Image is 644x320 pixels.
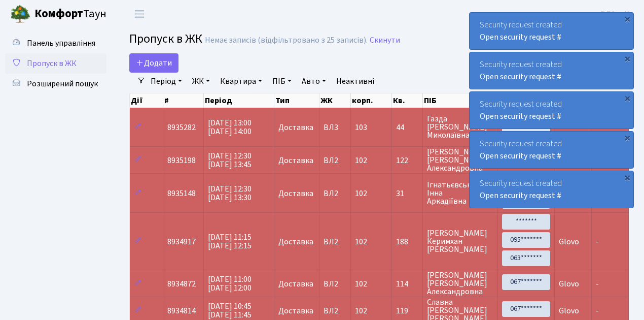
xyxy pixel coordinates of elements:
[278,189,313,198] span: Доставка
[324,280,346,288] span: ВЛ2
[324,156,346,165] span: ВЛ2
[34,6,106,23] span: Таун
[5,33,106,53] a: Панель управління
[622,172,632,182] div: ×
[396,156,418,165] span: 122
[27,58,77,69] span: Пропуск в ЖК
[332,73,378,90] a: Неактивні
[208,274,252,294] span: [DATE] 11:00 [DATE] 12:00
[480,71,561,82] a: Open security request #
[596,278,599,290] span: -
[470,52,633,89] div: Security request created
[268,73,296,90] a: ПІБ
[205,36,368,45] div: Немає записів (відфільтровано з 25 записів).
[355,236,367,247] span: 102
[278,123,313,132] span: Доставка
[396,123,418,132] span: 44
[136,57,172,69] span: Додати
[27,38,95,49] span: Панель управління
[147,73,186,90] a: Період
[370,36,400,45] a: Скинути
[427,148,493,172] span: [PERSON_NAME] [PERSON_NAME] Александровна
[208,183,252,203] span: [DATE] 12:30 [DATE] 13:30
[470,92,633,129] div: Security request created
[351,93,391,108] th: корп.
[427,181,493,205] span: Ігнатьєвська Інна Аркадіївна
[480,111,561,122] a: Open security request #
[622,133,632,143] div: ×
[355,305,367,316] span: 102
[278,238,313,246] span: Доставка
[208,117,252,137] span: [DATE] 13:00 [DATE] 14:00
[167,236,196,247] span: 8934917
[167,188,196,199] span: 8935148
[559,305,579,316] span: Glovo
[167,278,196,290] span: 8934872
[324,238,346,246] span: ВЛ2
[5,74,106,94] a: Розширений пошук
[274,93,320,108] th: Тип
[278,280,313,288] span: Доставка
[600,9,632,20] b: ВЛ2 -. К.
[278,307,313,315] span: Доставка
[188,73,214,90] a: ЖК
[129,30,202,48] span: Пропуск в ЖК
[355,278,367,290] span: 102
[427,115,493,139] span: Газда [PERSON_NAME] Миколаївна
[622,14,632,24] div: ×
[298,73,330,90] a: Авто
[396,189,418,198] span: 31
[167,305,196,316] span: 8934814
[396,307,418,315] span: 119
[208,232,252,251] span: [DATE] 11:15 [DATE] 12:15
[127,6,152,22] button: Переключити навігацію
[324,307,346,315] span: ВЛ2
[324,123,346,132] span: ВЛ3
[427,229,493,253] span: [PERSON_NAME] Керимхан [PERSON_NAME]
[622,53,632,63] div: ×
[480,190,561,201] a: Open security request #
[324,189,346,198] span: ВЛ2
[596,305,599,316] span: -
[355,155,367,166] span: 102
[129,53,178,73] a: Додати
[208,150,252,170] span: [DATE] 12:30 [DATE] 13:45
[392,93,423,108] th: Кв.
[10,4,30,24] img: logo.png
[427,271,493,296] span: [PERSON_NAME] [PERSON_NAME] Александровна
[355,122,367,133] span: 103
[167,155,196,166] span: 8935198
[204,93,274,108] th: Період
[596,236,599,247] span: -
[480,150,561,162] a: Open security request #
[480,31,561,43] a: Open security request #
[278,156,313,165] span: Доставка
[559,278,579,290] span: Glovo
[600,8,632,20] a: ВЛ2 -. К.
[396,280,418,288] span: 114
[27,78,98,89] span: Розширений пошук
[34,6,83,22] b: Комфорт
[470,171,633,208] div: Security request created
[355,188,367,199] span: 102
[163,93,203,108] th: #
[216,73,266,90] a: Квартира
[5,53,106,74] a: Пропуск в ЖК
[167,122,196,133] span: 8935282
[622,93,632,103] div: ×
[130,93,163,108] th: Дії
[470,132,633,168] div: Security request created
[559,236,579,247] span: Glovo
[319,93,351,108] th: ЖК
[423,93,498,108] th: ПІБ
[396,238,418,246] span: 188
[470,13,633,49] div: Security request created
